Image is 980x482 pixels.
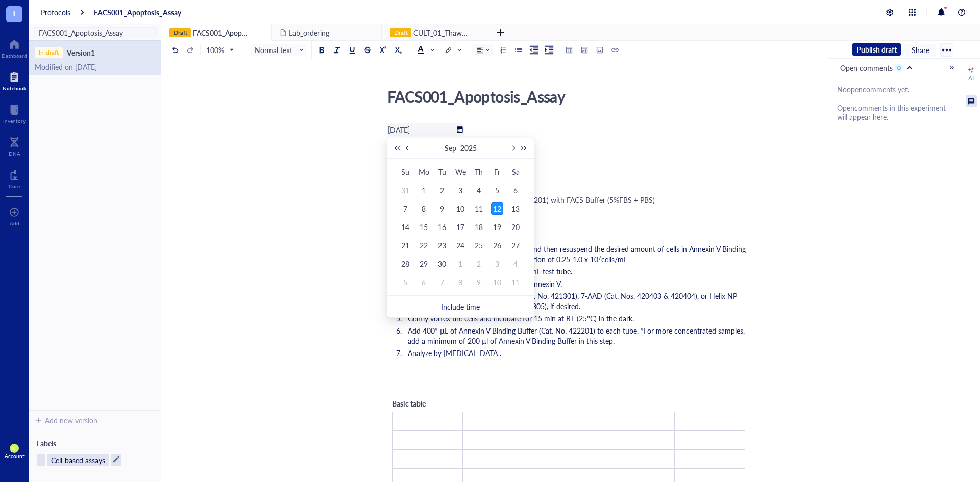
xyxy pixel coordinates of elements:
div: 11 [509,276,522,288]
td: 2025-09-03 [451,181,470,199]
td: 2025-09-04 [470,181,488,199]
td: 2025-09-26 [488,236,506,255]
div: 8 [454,276,467,288]
span: Share [912,45,929,55]
div: 2 [473,258,485,270]
div: 4 [509,258,522,270]
div: 15 [418,221,430,233]
th: Tu [433,163,451,181]
div: FACS001_Apoptosis_Assay [383,84,746,109]
div: 16 [436,221,448,233]
div: 30 [436,258,448,270]
div: 1 [418,184,430,196]
th: Th [470,163,488,181]
div: AI [968,74,974,82]
th: Su [396,163,414,181]
div: 10 [454,202,467,215]
span: and then resuspend the desired amount of cells in Annexin V Binding Buffer (Cat. No. 422201) at a... [408,244,748,264]
div: Notebook [3,85,26,91]
td: 2025-09-01 [414,181,433,199]
td: 2025-10-02 [470,255,488,273]
div: Labels [37,439,153,448]
td: 2025-09-07 [396,199,414,218]
div: Add [10,220,19,226]
button: Publish draft [852,43,901,56]
div: 28 [399,258,411,270]
td: 2025-09-08 [414,199,433,218]
td: 2025-09-14 [396,218,414,236]
th: Mo [414,163,433,181]
div: 26 [491,239,503,251]
div: Open comments [840,62,907,73]
td: 2025-09-09 [433,199,451,218]
td: 2025-08-31 [396,181,414,199]
td: 2025-09-25 [470,236,488,255]
div: Add new version [45,416,97,425]
div: 24 [454,239,467,251]
div: 7 [399,202,411,215]
div: DNA [9,150,20,157]
div: 4 [473,184,485,196]
td: 2025-09-19 [488,218,506,236]
div: 11 [473,202,485,215]
th: We [451,163,470,181]
div: 25 [473,239,485,251]
div: 1 [454,258,467,270]
div: 2 [436,184,448,196]
div: Core [9,183,20,189]
div: 8 [418,202,430,215]
div: Inventory [3,118,26,124]
div: Modified on [DATE] [35,62,155,71]
td: 2025-09-11 [470,199,488,218]
div: 21 [399,239,411,251]
td: 2025-10-09 [470,273,488,291]
td: 2025-09-23 [433,236,451,255]
a: Protocols [41,8,70,17]
div: 27 [509,239,522,251]
span: cells/mL [601,254,627,264]
td: 2025-10-11 [506,273,525,291]
td: 2025-09-16 [433,218,451,236]
div: 7 [436,276,448,288]
button: Next month (PageDown) [507,138,518,158]
a: FACS001_Apoptosis_Assay [94,8,181,17]
div: 14 [399,221,411,233]
div: Version 1 [67,48,95,57]
td: 2025-09-17 [451,218,470,236]
button: Choose a month [445,138,456,158]
a: Inventory [3,102,26,124]
span: Gently vortex the cells and incubate for 15 min at RT (25°C) in the dark. [408,313,634,323]
th: Sa [506,163,525,181]
div: 10 [491,276,503,288]
span: Basic table [392,398,426,409]
div: No open comments yet. Open comments in this experiment will appear here. [837,85,954,121]
div: 9 [473,276,485,288]
span: 100% [206,45,233,55]
div: 9 [436,202,448,215]
div: 17 [454,221,467,233]
button: Previous month (PageUp) [402,138,413,158]
td: 2025-09-30 [433,255,451,273]
td: 2025-09-13 [506,199,525,218]
div: 6 [509,184,522,196]
button: Include time [439,300,482,313]
td: 2025-10-07 [433,273,451,291]
div: 18 [473,221,485,233]
button: Next year (Control + right) [519,138,530,158]
td: 2025-09-22 [414,236,433,255]
div: 3 [454,184,467,196]
a: Notebook [3,69,26,91]
td: 2025-10-04 [506,255,525,273]
td: 2025-10-03 [488,255,506,273]
td: 2025-10-10 [488,273,506,291]
td: 2025-09-12 [488,199,506,218]
div: 0 [897,64,901,71]
td: 2025-10-06 [414,273,433,291]
div: 20 [509,221,522,233]
span: Normal text [255,45,305,55]
div: In-draft [39,49,59,56]
a: DNA [9,134,20,157]
td: 2025-09-02 [433,181,451,199]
